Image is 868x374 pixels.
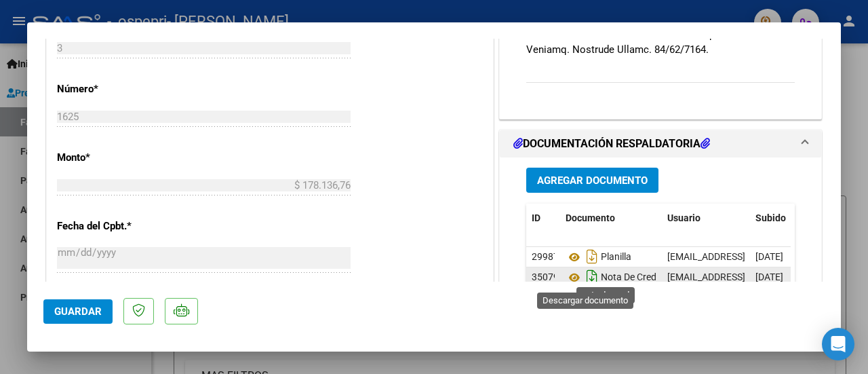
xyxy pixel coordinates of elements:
[750,204,818,233] datatable-header-cell: Subido
[54,305,102,318] span: Guardar
[57,81,184,97] p: Número
[537,174,648,187] span: Agregar Documento
[755,212,786,223] span: Subido
[566,272,656,283] span: Nota De Cred
[532,272,559,282] span: 35079
[667,212,701,223] span: Usuario
[500,130,821,157] mat-expansion-panel-header: DOCUMENTACIÓN RESPALDATORIA
[526,168,658,193] button: Agregar Documento
[57,219,184,234] p: Fecha del Cpbt.
[560,204,662,233] datatable-header-cell: Documento
[532,251,559,262] span: 29987
[755,272,783,282] span: [DATE]
[566,212,615,223] span: Documento
[755,251,783,262] span: [DATE]
[532,212,540,223] span: ID
[583,266,601,288] i: Descargar documento
[822,328,854,360] div: Open Intercom Messenger
[57,150,184,166] p: Monto
[583,246,601,267] i: Descargar documento
[566,252,631,263] span: Planilla
[662,204,750,233] datatable-header-cell: Usuario
[513,136,710,152] h1: DOCUMENTACIÓN RESPALDATORIA
[43,299,113,324] button: Guardar
[526,204,560,233] datatable-header-cell: ID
